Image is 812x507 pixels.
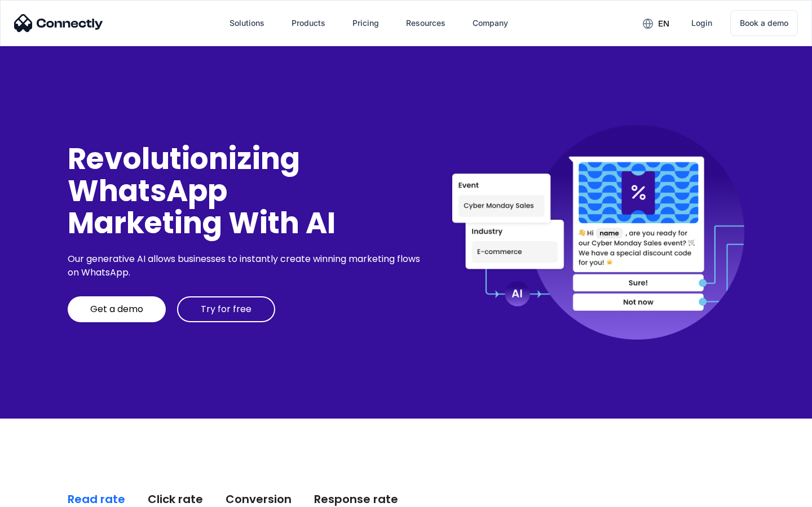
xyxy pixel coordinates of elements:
div: Pricing [352,15,379,31]
a: Get a demo [68,296,166,322]
div: Resources [406,15,445,31]
div: Click rate [148,491,203,507]
div: Company [473,15,508,31]
div: Login [691,15,712,31]
div: Try for free [201,304,251,315]
div: Response rate [314,491,398,507]
a: Pricing [343,10,388,37]
div: Our generative AI allows businesses to instantly create winning marketing flows on WhatsApp. [68,252,424,279]
div: Conversion [226,491,292,507]
a: Try for free [177,296,275,322]
div: Solutions [230,15,264,31]
a: Login [682,10,721,37]
div: en [658,16,669,32]
img: Connectly Logo [14,14,103,32]
div: Read rate [68,491,125,507]
a: Book a demo [730,10,798,36]
div: Products [292,15,325,31]
div: Revolutionizing WhatsApp Marketing With AI [68,143,424,239]
aside: Language selected: English [11,487,68,503]
div: Get a demo [90,304,143,315]
ul: Language list [23,487,68,503]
